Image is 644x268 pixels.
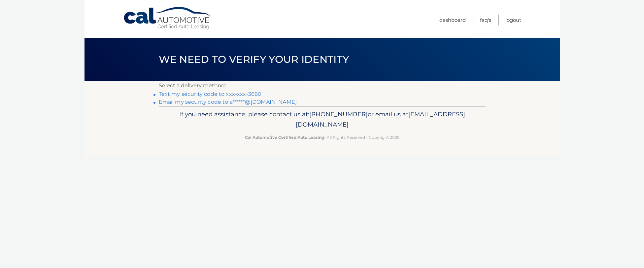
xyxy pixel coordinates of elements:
a: FAQ's [480,15,491,25]
a: Text my security code to xxx-xxx-3660 [159,91,262,97]
span: [PHONE_NUMBER] [309,110,368,118]
a: Dashboard [439,15,466,25]
p: Select a delivery method: [159,81,486,90]
span: We need to verify your identity [159,53,349,65]
p: If you need assistance, please contact us at: or email us at [163,109,481,130]
strong: Cal Automotive Certified Auto Leasing [245,135,324,140]
p: - All Rights Reserved - Copyright 2025 [163,134,481,141]
a: Cal Automotive [123,7,212,30]
a: Email my security code to a******@[DOMAIN_NAME] [159,99,297,105]
a: Logout [505,15,521,25]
